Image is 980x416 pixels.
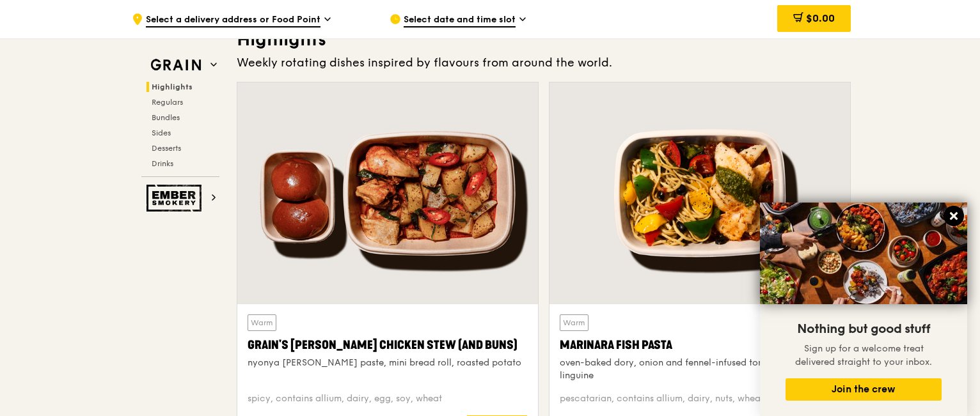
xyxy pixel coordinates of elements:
[248,392,528,405] div: spicy, contains allium, dairy, egg, soy, wheat
[237,28,851,51] h3: Highlights
[146,185,205,212] img: Ember Smokery web logo
[152,128,171,137] span: Sides
[797,321,930,337] span: Nothing but good stuff
[237,54,851,72] div: Weekly rotating dishes inspired by flavours from around the world.
[152,159,173,168] span: Drinks
[146,54,205,77] img: Grain web logo
[786,378,942,401] button: Join the crew
[560,336,840,354] div: Marinara Fish Pasta
[806,12,835,24] span: $0.00
[152,113,180,122] span: Bundles
[944,206,964,226] button: Close
[404,13,516,27] span: Select date and time slot
[760,203,967,304] img: DSC07876-Edit02-Large.jpeg
[560,314,589,331] div: Warm
[560,357,840,382] div: oven-baked dory, onion and fennel-infused tomato sauce, linguine
[152,144,181,153] span: Desserts
[248,314,276,331] div: Warm
[560,392,840,405] div: pescatarian, contains allium, dairy, nuts, wheat
[146,13,320,27] span: Select a delivery address or Food Point
[248,357,528,369] div: nyonya [PERSON_NAME] paste, mini bread roll, roasted potato
[152,82,193,91] span: Highlights
[152,98,183,107] span: Regulars
[248,336,528,354] div: Grain's [PERSON_NAME] Chicken Stew (and buns)
[795,343,932,367] span: Sign up for a welcome treat delivered straight to your inbox.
